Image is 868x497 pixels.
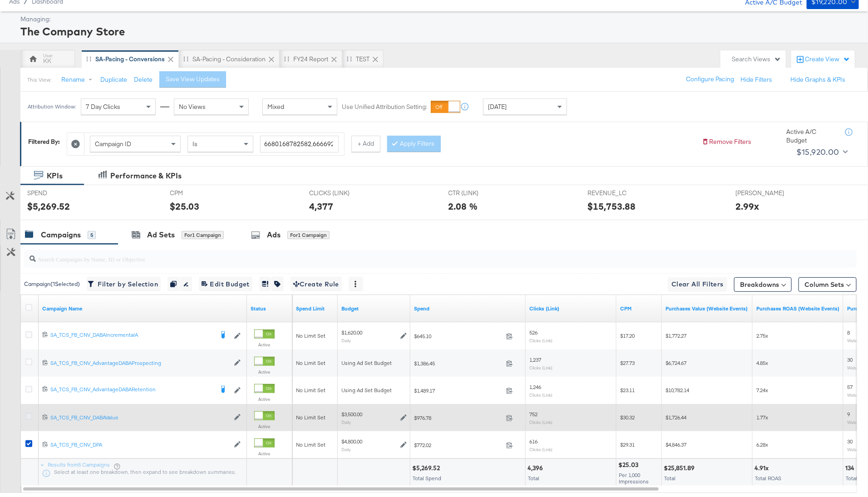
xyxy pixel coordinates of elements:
button: Remove Filters [702,138,751,146]
span: [DATE] [488,103,507,111]
div: KK [44,57,52,65]
a: The maximum amount you're willing to spend on your ads, on average each day or over the lifetime ... [341,305,407,312]
div: $25.03 [170,200,200,213]
div: 134 [845,464,857,472]
a: If set, this is the maximum spend for your campaign. [296,305,334,312]
a: The average cost you've paid to have 1,000 impressions of your ad. [620,305,658,312]
span: $23.11 [620,387,635,394]
span: $17.20 [620,332,635,339]
span: 9 [847,411,850,418]
span: 1,237 [529,356,541,363]
span: Total [846,475,857,482]
span: 616 [529,438,538,445]
div: FY24 Report [293,55,328,64]
div: Attribution Window: [27,103,76,110]
span: 526 [529,329,538,336]
span: $1,386.45 [414,360,503,367]
button: Rename [55,72,102,88]
sub: Clicks (Link) [529,338,552,343]
sub: Clicks (Link) [529,365,552,370]
span: 8 [847,329,850,336]
span: No Views [179,103,206,111]
div: 4.91x [755,464,771,472]
div: SA-Pacing - Conversions [95,55,165,64]
div: $1,620.00 [341,329,362,336]
span: No Limit Set [296,359,325,366]
div: Create View [805,55,850,64]
span: No Limit Set [296,332,325,339]
sub: Daily [341,419,351,425]
label: Active [254,396,275,402]
div: Drag to reorder tab [284,56,289,61]
span: 57 [847,384,853,390]
div: Using Ad Set Budget [341,387,407,394]
div: Active A/C Budget [786,128,836,144]
div: $25,851.89 [664,464,697,472]
span: No Limit Set [296,441,325,448]
span: $30.32 [620,414,635,421]
span: $1,772.27 [666,332,686,339]
label: Active [254,451,275,457]
div: $15,920.00 [796,145,839,159]
div: 2.99x [736,200,759,213]
a: The number of clicks on links appearing on your ad or Page that direct people to your sites off F... [529,305,613,312]
span: Is [192,140,197,148]
span: Campaign ID [95,140,131,148]
div: Drag to reorder tab [183,56,188,61]
span: No Limit Set [296,387,325,394]
sub: Daily [341,338,351,343]
div: Campaign ( 1 Selected) [24,280,80,288]
span: $27.73 [620,359,635,366]
div: 4,396 [528,464,546,472]
button: Breakdowns [734,277,792,292]
button: Delete [134,75,153,84]
a: SA_TCS_FB_CNV_AdvantageDABARetention [50,386,213,395]
button: $15,920.00 [793,145,850,159]
sub: Clicks (Link) [529,447,552,452]
button: Column Sets [799,277,857,292]
span: No Limit Set [296,414,325,421]
div: SA_TCS_FB_CNV_DABAIncrementalA [50,331,213,339]
span: Mixed [267,103,284,111]
span: Per 1,000 Impressions [619,472,649,485]
button: Create Rule [291,277,342,291]
a: SA_TCS_FB_CNV_AdvantageDABAProspecting [50,359,229,367]
a: The total value of the purchase actions divided by spend tracked by your Custom Audience pixel on... [756,305,840,312]
span: 30 [847,356,853,363]
span: 7 Day Clicks [86,103,120,111]
span: $6,724.67 [666,359,686,366]
a: Your campaign name. [42,305,243,312]
input: Search Campaigns by Name, ID or Objective [36,246,780,264]
div: for 1 Campaign [182,231,224,239]
span: CLICKS (LINK) [309,189,377,197]
a: The total amount spent to date. [414,305,522,312]
sub: Clicks (Link) [529,419,552,425]
button: + Add [351,136,380,152]
span: $645.10 [414,333,503,340]
div: Performance & KPIs [110,171,182,181]
span: Total Spend [413,475,441,482]
div: $5,269.52 [412,464,443,472]
a: Shows the current state of your Ad Campaign. [251,305,289,312]
sub: Clicks (Link) [529,392,552,398]
button: Configure Pacing [680,71,740,88]
span: $10,782.14 [666,387,689,394]
label: Active [254,342,275,348]
span: CTR (LINK) [449,189,517,197]
div: $3,500.00 [341,411,362,418]
div: 5 [88,231,96,239]
span: $1,726.44 [666,414,686,421]
span: Clear All Filters [671,279,724,290]
span: SPEND [27,189,95,197]
a: SA_TCS_FB_CNV_DPA [50,441,229,449]
span: REVENUE_LC [587,189,656,197]
div: Drag to reorder tab [86,56,91,61]
sub: Daily [341,447,351,452]
span: Total ROAS [755,475,781,482]
div: $25.03 [618,461,641,469]
div: SA_TCS_FB_CNV_DABAValue [50,414,229,421]
span: CPM [170,189,238,197]
div: TEST [356,55,370,64]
